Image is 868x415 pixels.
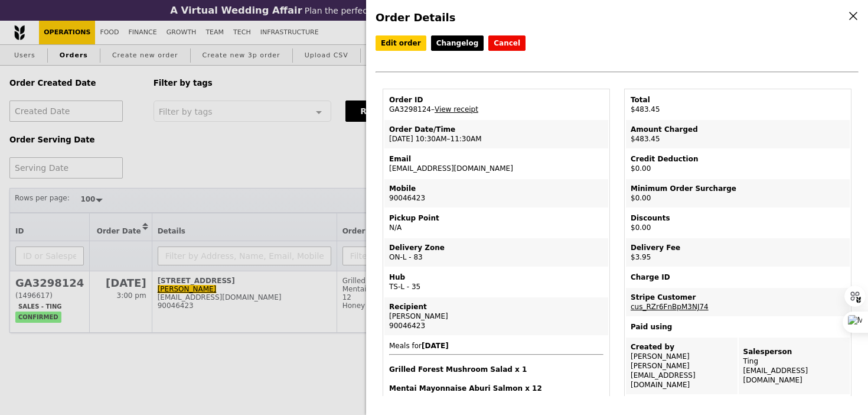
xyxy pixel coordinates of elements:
[376,35,426,51] a: Edit order
[631,293,845,302] div: Stripe Customer
[488,35,526,51] button: Cancel
[389,184,603,193] div: Mobile
[389,243,603,252] div: Delivery Zone
[631,184,845,193] div: Minimum Order Surcharge
[626,150,850,178] td: $0.00
[376,11,455,24] span: Order Details
[435,105,478,114] a: View receipt
[389,154,603,164] div: Email
[389,273,603,282] div: Hub
[631,243,845,252] div: Delivery Fee
[389,302,603,312] div: Recipient
[389,213,603,223] div: Pickup Point
[743,347,846,356] div: Salesperson
[389,95,603,105] div: Order ID
[384,179,608,208] td: 90046423
[626,90,850,119] td: $483.45
[631,322,845,332] div: Paid using
[389,125,603,134] div: Order Date/Time
[739,338,850,394] td: Ting [EMAIL_ADDRESS][DOMAIN_NAME]
[389,321,603,330] div: 90046423
[389,312,603,321] div: [PERSON_NAME]
[631,95,845,105] div: Total
[631,154,845,164] div: Credit Deduction
[626,179,850,208] td: $0.00
[384,238,608,267] td: ON-L - 83
[384,268,608,296] td: TS-L - 35
[626,338,738,394] td: [PERSON_NAME] [PERSON_NAME][EMAIL_ADDRESS][DOMAIN_NAME]
[389,365,603,374] h4: Grilled Forest Mushroom Salad x 1
[431,105,435,114] span: –
[384,150,608,178] td: [EMAIL_ADDRESS][DOMAIN_NAME]
[384,209,608,237] td: N/A
[631,273,845,282] div: Charge ID
[389,342,603,412] span: Meals for
[631,213,845,223] div: Discounts
[422,342,449,350] b: [DATE]
[631,125,845,134] div: Amount Charged
[626,238,850,267] td: $3.95
[631,342,733,352] div: Created by
[626,209,850,237] td: $0.00
[631,303,709,311] a: cus_RZr6FnBpM3NJ74
[384,90,608,119] td: GA3298124
[384,120,608,148] td: [DATE] 10:30AM–11:30AM
[626,120,850,148] td: $483.45
[431,35,484,51] a: Changelog
[389,384,603,393] h4: Mentai Mayonnaise Aburi Salmon x 12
